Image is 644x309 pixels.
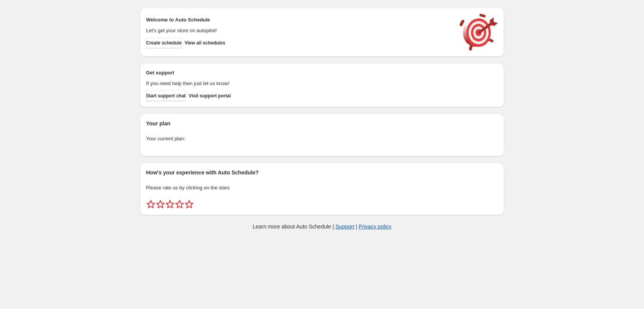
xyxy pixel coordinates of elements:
[335,224,354,230] a: Support
[189,93,231,99] span: Visit support portal
[359,224,392,230] a: Privacy policy
[146,40,182,46] span: Create schedule
[146,93,186,99] span: Start support chat
[146,69,452,77] h2: Get support
[146,120,498,127] h2: Your plan
[253,223,391,230] p: Learn more about Auto Schedule | |
[146,38,182,48] button: Create schedule
[146,135,498,143] p: Your current plan:
[185,38,225,48] button: View all schedules
[146,184,498,192] p: Please rate us by clicking on the stars
[146,16,452,24] h2: Welcome to Auto Schedule
[185,40,225,46] span: View all schedules
[146,80,452,87] p: If you need help then just let us know!
[146,169,498,176] h2: How's your experience with Auto Schedule?
[189,90,231,101] a: Visit support portal
[146,90,186,101] a: Start support chat
[146,27,452,35] p: Let's get your store on autopilot!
